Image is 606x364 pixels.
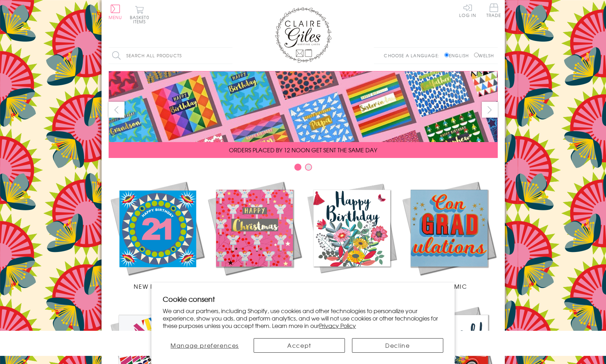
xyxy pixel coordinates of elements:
span: New Releases [134,282,180,290]
span: ORDERS PLACED BY 12 NOON GET SENT THE SAME DAY [229,146,377,154]
a: Academic [400,180,498,290]
label: English [444,52,472,59]
span: Trade [486,4,501,17]
p: We and our partners, including Shopify, use cookies and other technologies to personalize your ex... [163,307,443,329]
a: New Releases [109,180,206,290]
span: Menu [109,14,122,20]
span: Academic [431,282,467,290]
button: Accept [254,338,345,353]
a: Birthdays [303,180,400,290]
span: Manage preferences [171,341,239,350]
button: Basket0 items [130,6,149,24]
a: Trade [486,4,501,19]
div: Carousel Pagination [109,163,498,174]
a: Christmas [206,180,303,290]
input: Welsh [474,53,479,57]
span: Birthdays [335,282,369,290]
input: English [444,53,449,57]
span: 0 items [133,14,149,25]
span: Christmas [236,282,272,290]
button: Menu [109,5,122,19]
button: Carousel Page 1 (Current Slide) [294,164,301,171]
input: Search [225,48,232,64]
a: Privacy Policy [319,321,356,330]
p: Choose a language: [384,52,443,59]
button: Decline [352,338,443,353]
button: Carousel Page 2 [305,164,312,171]
h2: Cookie consent [163,294,443,304]
button: next [482,102,498,118]
label: Welsh [474,52,494,59]
input: Search all products [109,48,232,64]
a: Log In [459,4,476,17]
button: prev [109,102,125,118]
img: Claire Giles Greetings Cards [275,7,331,63]
button: Manage preferences [163,338,247,353]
